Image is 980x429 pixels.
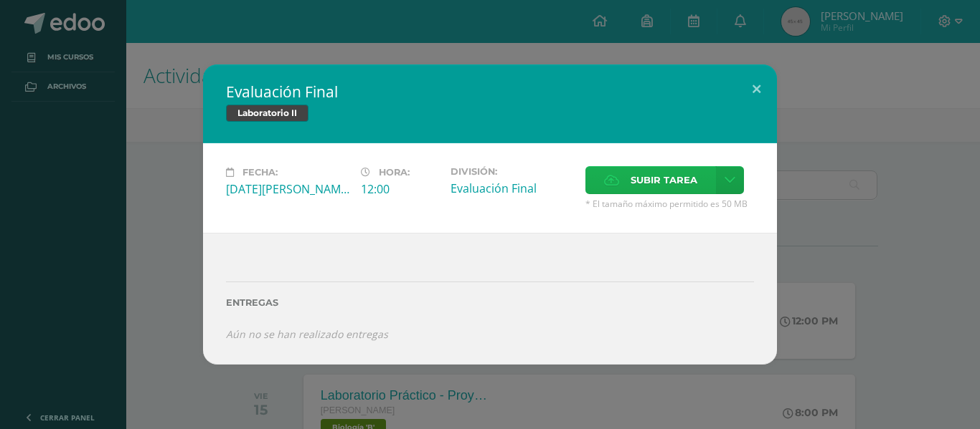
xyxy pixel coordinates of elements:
[226,327,388,341] i: Aún no se han realizado entregas
[226,105,308,122] span: Laboratorio II
[226,82,754,102] h2: Evaluación Final
[226,297,754,308] label: Entregas
[361,181,439,197] div: 12:00
[585,198,754,210] span: * El tamaño máximo permitido es 50 MB
[226,181,349,197] div: [DATE][PERSON_NAME]
[242,167,278,178] span: Fecha:
[451,180,574,196] div: Evaluación Final
[631,167,697,193] span: Subir tarea
[379,167,410,178] span: Hora:
[736,64,777,113] button: Close (Esc)
[451,166,574,177] label: División:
